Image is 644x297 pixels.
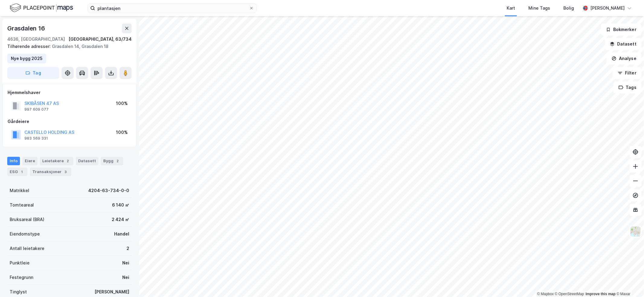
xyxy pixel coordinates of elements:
div: Tomteareal [10,201,34,209]
div: Matrikkel [10,187,29,194]
button: Datasett [605,38,642,50]
div: [PERSON_NAME] [590,5,625,12]
div: 100% [116,129,128,136]
div: 2 [65,158,71,164]
div: 100% [116,100,128,107]
div: [PERSON_NAME] [95,288,129,295]
div: Handel [114,230,129,238]
div: Info [7,157,20,165]
iframe: Chat Widget [614,268,644,297]
div: [GEOGRAPHIC_DATA], 63/734 [69,36,132,43]
button: Analyse [607,52,642,65]
div: Tinglyst [10,288,27,295]
div: Antall leietakere [10,245,44,252]
div: 4636, [GEOGRAPHIC_DATA] [7,36,65,43]
button: Tag [7,67,59,79]
div: Leietakere [40,157,73,165]
div: Hjemmelshaver [8,89,131,96]
div: Kart [507,5,515,12]
button: Bokmerker [601,24,642,36]
div: 3 [63,169,69,175]
a: OpenStreetMap [555,292,584,296]
div: Bolig [563,5,574,12]
div: 2 [115,158,121,164]
div: 1 [19,169,25,175]
div: Grasdalen 14, Grasdalen 18 [7,43,127,50]
div: 2 424 ㎡ [112,216,129,223]
div: ESG [7,168,27,176]
div: Eiere [22,157,37,165]
button: Tags [614,81,642,93]
div: Festegrunn [10,274,33,281]
div: Mine Tags [528,5,550,12]
img: logo.f888ab2527a4732fd821a326f86c7f29.svg [10,3,73,13]
div: Transaksjoner [30,168,71,176]
input: Søk på adresse, matrikkel, gårdeiere, leietakere eller personer [95,4,249,13]
div: 4204-63-734-0-0 [88,187,129,194]
div: Datasett [76,157,98,165]
div: Eiendomstype [10,230,40,238]
div: 6 140 ㎡ [112,201,129,209]
div: Nye bygg 2025 [11,55,43,62]
div: Bruksareal (BRA) [10,216,44,223]
div: Kontrollprogram for chat [614,268,644,297]
div: Nei [122,274,129,281]
span: Tilhørende adresser: [7,44,52,49]
div: 2 [127,245,129,252]
div: Gårdeiere [8,118,131,125]
div: Grasdalen 16 [7,24,46,33]
a: Mapbox [537,292,554,296]
a: Improve this map [586,292,616,296]
img: Z [630,226,641,237]
div: 997 609 077 [24,107,49,112]
div: Bygg [101,157,123,165]
button: Filter [613,67,642,79]
div: Punktleie [10,259,30,267]
div: 983 569 331 [24,136,48,141]
div: Nei [122,259,129,267]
